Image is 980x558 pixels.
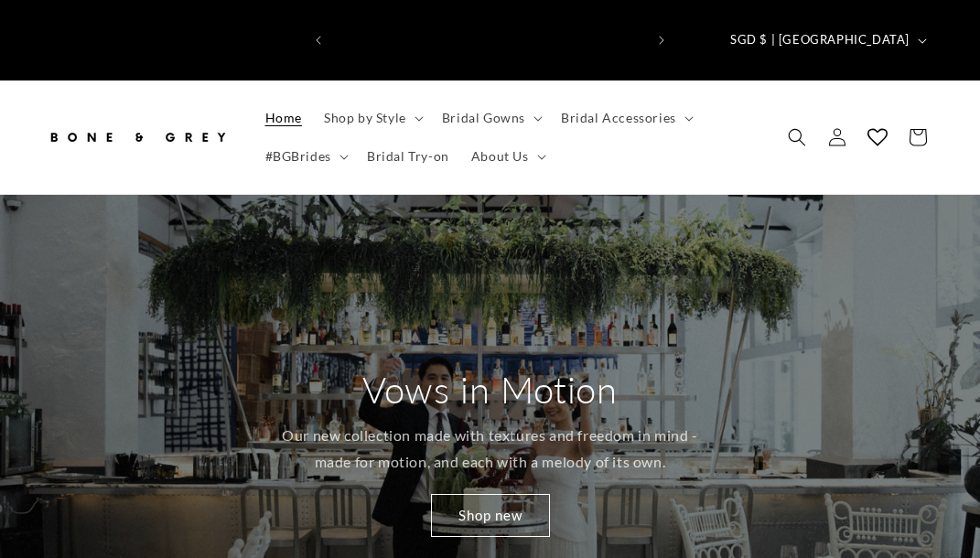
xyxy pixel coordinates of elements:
[362,366,617,413] h2: Vows in Motion
[39,110,236,164] a: Bone and Grey Bridal
[460,137,554,176] summary: About Us
[561,110,676,126] span: Bridal Accessories
[471,148,529,165] span: About Us
[442,110,525,126] span: Bridal Gowns
[719,23,934,58] button: SGD $ | [GEOGRAPHIC_DATA]
[356,137,460,176] a: Bridal Try-on
[46,117,229,157] img: Bone and Grey Bridal
[777,117,817,157] summary: Search
[254,99,313,137] a: Home
[431,99,550,137] summary: Bridal Gowns
[313,99,431,137] summary: Shop by Style
[265,148,331,165] span: #BGBrides
[367,148,449,165] span: Bridal Try-on
[254,137,356,176] summary: #BGBrides
[431,493,550,536] a: Shop new
[265,110,302,126] span: Home
[298,23,339,58] button: Previous announcement
[641,23,682,58] button: Next announcement
[730,31,910,49] span: SGD $ | [GEOGRAPHIC_DATA]
[550,99,701,137] summary: Bridal Accessories
[273,423,707,476] p: Our new collection made with textures and freedom in mind - made for motion, and each with a melo...
[324,110,406,126] span: Shop by Style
